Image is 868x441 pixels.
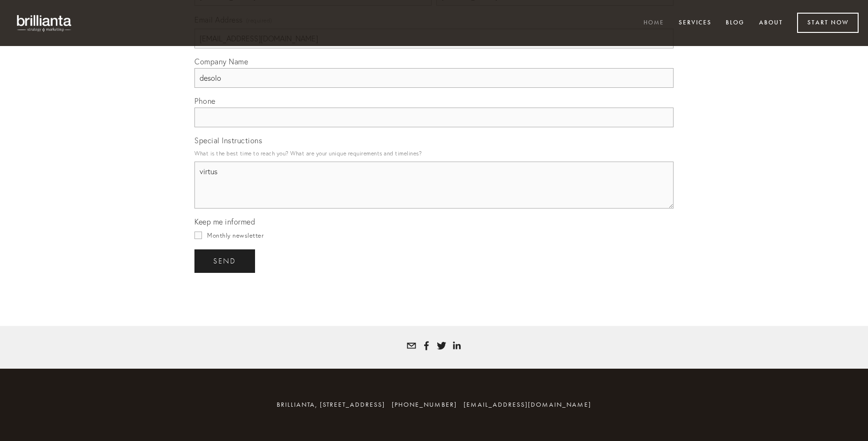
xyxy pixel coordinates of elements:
a: Tatyana Bolotnikov White [422,341,431,350]
a: Tatyana White [437,341,446,350]
span: Keep me informed [194,217,255,226]
a: Tatyana White [452,341,461,350]
a: tatyana@brillianta.com [407,341,416,350]
a: [EMAIL_ADDRESS][DOMAIN_NAME] [464,401,591,409]
span: Monthly newsletter [207,232,263,239]
span: Special Instructions [194,136,262,145]
a: Start Now [797,13,859,33]
a: Services [673,15,718,31]
p: What is the best time to reach you? What are your unique requirements and timelines? [194,147,674,160]
button: sendsend [194,249,255,273]
span: Phone [194,96,216,106]
input: Monthly newsletter [194,232,202,239]
textarea: virtus [194,162,674,209]
span: send [213,257,236,265]
span: brillianta, [STREET_ADDRESS] [277,401,385,409]
a: Blog [720,15,751,31]
a: About [753,15,789,31]
a: Home [637,15,670,31]
span: [PHONE_NUMBER] [392,401,457,409]
span: Company Name [194,57,248,66]
img: brillianta - research, strategy, marketing [9,9,80,37]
